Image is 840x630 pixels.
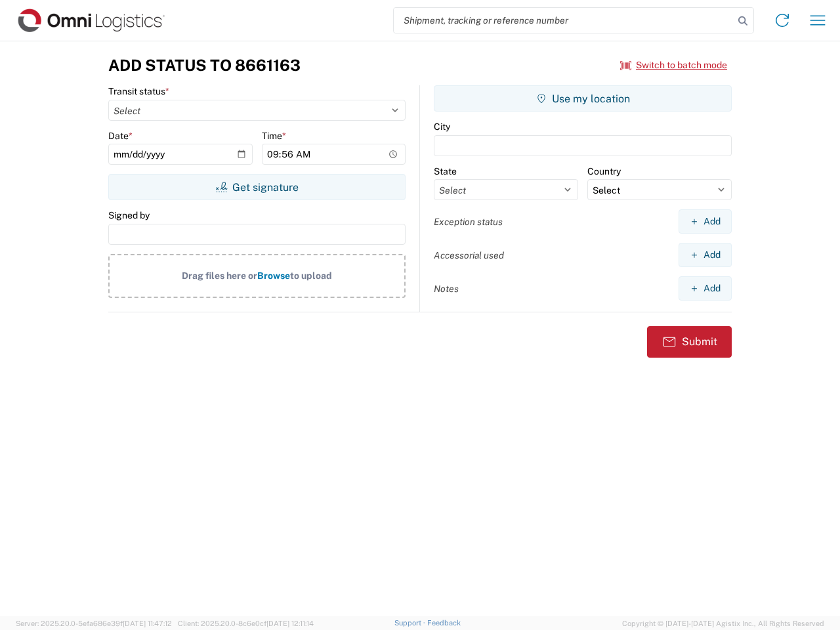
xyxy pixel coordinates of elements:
[394,8,734,33] input: Shipment, tracking or reference number
[647,326,732,358] button: Submit
[262,130,286,142] label: Time
[427,619,461,627] a: Feedback
[182,270,257,281] span: Drag files here or
[434,249,504,261] label: Accessorial used
[434,165,457,177] label: State
[108,85,169,97] label: Transit status
[290,270,332,281] span: to upload
[434,216,503,228] label: Exception status
[266,619,314,627] span: [DATE] 12:11:14
[434,283,459,295] label: Notes
[16,619,172,627] span: Server: 2025.20.0-5efa686e39f
[679,209,732,234] button: Add
[587,165,621,177] label: Country
[434,85,732,112] button: Use my location
[178,619,314,627] span: Client: 2025.20.0-8c6e0cf
[123,619,172,627] span: [DATE] 11:47:12
[622,618,824,629] span: Copyright © [DATE]-[DATE] Agistix Inc., All Rights Reserved
[434,121,450,133] label: City
[394,619,427,627] a: Support
[108,130,133,142] label: Date
[108,174,406,200] button: Get signature
[620,54,727,76] button: Switch to batch mode
[257,270,290,281] span: Browse
[679,276,732,301] button: Add
[108,209,150,221] label: Signed by
[679,243,732,267] button: Add
[108,56,301,75] h3: Add Status to 8661163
